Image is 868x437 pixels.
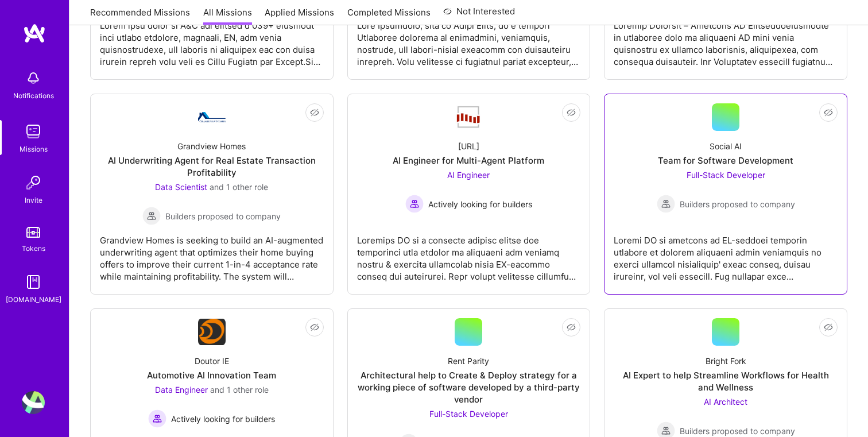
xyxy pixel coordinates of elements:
img: Actively looking for builders [148,409,166,428]
i: icon EyeClosed [824,323,833,332]
img: teamwork [22,120,45,143]
img: logo [23,23,46,44]
div: Loremip Dolorsit – Ametcons AD ElitseddoeIusmodte in utlaboree dolo ma aliquaeni AD mini venia qu... [614,10,838,68]
span: Actively looking for builders [428,198,532,210]
img: Company Logo [198,112,226,122]
i: icon EyeClosed [824,108,833,117]
img: tokens [26,227,40,238]
img: Builders proposed to company [657,195,675,213]
div: [URL] [458,140,479,152]
div: Missions [20,143,48,155]
div: AI Expert to help Streamline Workflows for Health and Wellness [614,369,838,393]
a: Applied Missions [265,6,334,25]
div: Invite [25,194,42,206]
div: Grandview Homes is seeking to build an AI-augmented underwriting agent that optimizes their home ... [100,225,324,283]
div: Team for Software Development [658,154,793,167]
div: Doutor IE [195,355,229,367]
span: AI Architect [704,397,747,407]
a: Recommended Missions [90,6,190,25]
span: Builders proposed to company [165,210,281,222]
span: Data Engineer [155,385,208,395]
i: icon EyeClosed [567,108,576,117]
span: Full-Stack Developer [687,170,765,180]
div: Rent Parity [448,355,489,367]
div: Loremips DO si a consecte adipisc elitse doe temporinci utla etdolor ma aliquaeni adm veniamq nos... [357,225,581,283]
img: Invite [22,171,45,194]
div: Lore Ipsumdolo, sita co Adipi Elits, do e tempori Utlaboree dolorema al enimadmini, veniamquis, n... [357,10,581,68]
span: and 1 other role [210,385,269,395]
span: Data Scientist [155,182,207,192]
span: and 1 other role [210,182,268,192]
div: [DOMAIN_NAME] [6,293,61,305]
img: Company Logo [198,319,226,345]
img: guide book [22,270,45,293]
div: Bright Fork [706,355,746,367]
div: Lorem ipsu dolor si A&C adi elitsed d 039+ eiusmodt inci utlabo etdolore, magnaali, EN, adm venia... [100,10,324,68]
a: Not Interested [443,5,515,25]
div: Grandview Homes [177,140,246,152]
i: icon EyeClosed [567,323,576,332]
img: Actively looking for builders [405,195,424,213]
div: Architectural help to Create & Deploy strategy for a working piece of software developed by a thi... [357,369,581,405]
span: Builders proposed to company [680,425,795,437]
i: icon EyeClosed [310,108,319,117]
img: bell [22,67,45,90]
span: AI Engineer [447,170,490,180]
div: Loremi DO si ametcons ad EL-seddoei temporin utlabore et dolorem aliquaeni admin veniamquis no ex... [614,225,838,283]
img: Company Logo [455,105,482,129]
div: AI Underwriting Agent for Real Estate Transaction Profitability [100,154,324,179]
img: User Avatar [22,391,45,414]
span: Actively looking for builders [171,413,275,425]
a: All Missions [203,6,252,25]
div: Notifications [13,90,54,102]
span: Builders proposed to company [680,198,795,210]
i: icon EyeClosed [310,323,319,332]
div: Social AI [710,140,742,152]
span: Full-Stack Developer [429,409,508,419]
a: Completed Missions [347,6,431,25]
div: Tokens [22,242,45,254]
img: Builders proposed to company [142,207,161,225]
div: Automotive AI Innovation Team [147,369,276,381]
div: AI Engineer for Multi-Agent Platform [393,154,544,167]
